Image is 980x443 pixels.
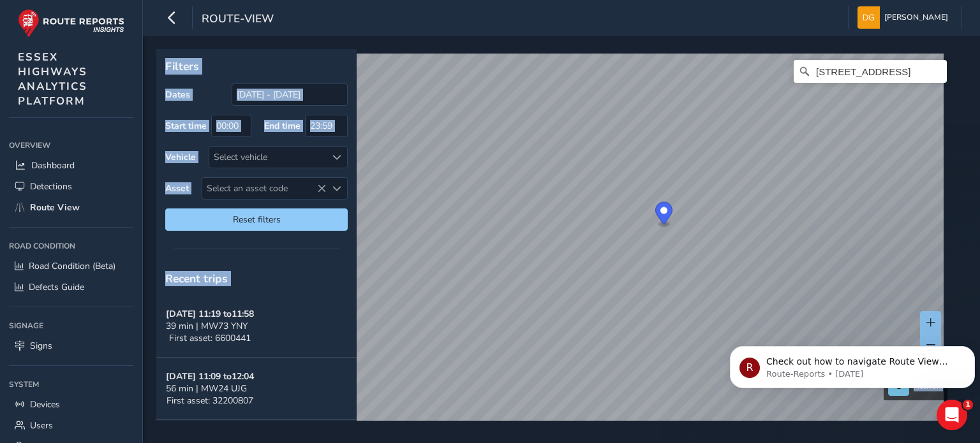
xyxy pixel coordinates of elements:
[167,395,253,407] span: First asset: 32200807
[9,236,133,256] div: Road Condition
[29,281,84,293] span: Defects Guide
[209,147,326,168] div: Select vehicle
[30,201,80,214] span: Route View
[165,271,228,286] span: Recent trips
[166,308,254,320] strong: [DATE] 11:19 to 11:58
[166,320,248,332] span: 39 min | MW73 YNY
[326,178,347,199] div: Select an asset code
[30,419,53,432] span: Users
[165,89,190,101] label: Dates
[9,335,133,356] a: Signs
[156,358,357,420] button: [DATE] 11:09 to12:0456 min | MW24 UJGFirst asset: 32200807
[9,155,133,176] a: Dashboard
[29,260,115,272] span: Road Condition (Beta)
[166,382,247,395] span: 56 min | MW24 UJG
[264,120,301,132] label: End time
[202,11,274,29] span: route-view
[31,159,75,171] span: Dashboard
[9,136,133,155] div: Overview
[166,370,254,382] strong: [DATE] 11:09 to 12:04
[9,277,133,298] a: Defects Guide
[18,50,87,108] span: ESSEX HIGHWAYS ANALYTICS PLATFORM
[165,151,196,163] label: Vehicle
[725,319,980,409] iframe: Intercom notifications message
[9,375,133,394] div: System
[165,208,348,231] button: Reset filters
[156,295,357,358] button: [DATE] 11:19 to11:5839 min | MW73 YNYFirst asset: 6600441
[9,256,133,277] a: Road Condition (Beta)
[202,178,326,199] span: Select an asset code
[937,400,967,430] iframe: Intercom live chat
[857,6,880,29] img: diamond-layout
[169,332,251,344] span: First asset: 6600441
[175,214,338,226] span: Reset filters
[165,58,348,75] p: Filters
[655,202,672,228] div: Map marker
[9,176,133,197] a: Detections
[963,400,973,410] span: 1
[9,197,133,218] a: Route View
[30,180,72,192] span: Detections
[30,398,60,410] span: Devices
[9,415,133,436] a: Users
[857,6,953,29] button: [PERSON_NAME]
[9,394,133,415] a: Devices
[9,316,133,335] div: Signage
[165,120,207,132] label: Start time
[161,54,944,435] canvas: Map
[165,182,189,194] label: Asset
[794,60,947,83] input: Search
[884,6,948,29] span: [PERSON_NAME]
[18,9,124,38] img: rr logo
[30,340,52,352] span: Signs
